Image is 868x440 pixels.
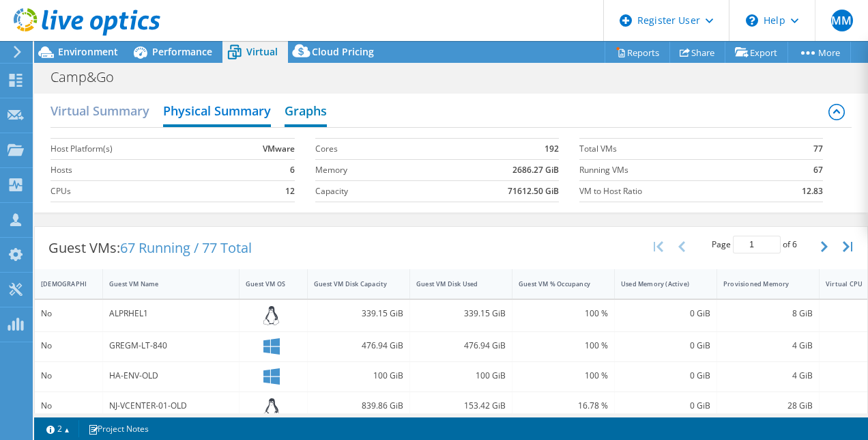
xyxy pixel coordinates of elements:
div: 100 % [519,368,608,383]
span: Performance [152,45,212,58]
a: Project Notes [78,420,158,437]
label: Total VMs [579,142,766,156]
b: 77 [813,142,823,156]
label: Capacity [315,184,422,198]
span: Environment [58,45,118,58]
label: CPUs [50,184,217,198]
div: 476.94 GiB [314,338,403,353]
b: 12 [285,184,295,198]
div: HA-ENV-OLD [109,368,233,383]
h2: Virtual Summary [50,97,149,124]
label: Hosts [50,163,217,177]
b: 192 [545,142,559,156]
svg: \n [746,14,758,27]
div: 153.42 GiB [416,398,506,413]
b: 12.83 [802,184,823,198]
div: Guest VMs: [35,227,265,269]
div: 16.78 % [519,398,608,413]
div: Guest VM Disk Used [416,279,489,288]
div: 0 GiB [621,338,710,353]
b: VMware [263,142,295,156]
a: 2 [37,420,79,437]
label: Cores [315,142,422,156]
div: ALPRHEL1 [109,306,233,321]
div: No [41,338,96,353]
a: Reports [605,42,670,63]
div: 8 GiB [723,306,813,321]
div: 4 GiB [723,338,813,353]
span: 6 [792,238,797,250]
div: 0 GiB [621,306,710,321]
div: Guest VM % Occupancy [519,279,592,288]
div: Provisioned Memory [723,279,796,288]
label: Host Platform(s) [50,142,217,156]
span: MM [831,10,853,31]
div: 339.15 GiB [314,306,403,321]
div: 100 % [519,338,608,353]
b: 67 [813,163,823,177]
div: Guest VM Disk Capacity [314,279,387,288]
b: 71612.50 GiB [508,184,559,198]
label: Memory [315,163,422,177]
h2: Graphs [285,97,327,127]
div: 4 GiB [723,368,813,383]
span: Page of [712,236,797,253]
b: 2686.27 GiB [512,163,559,177]
span: 67 Running / 77 Total [120,238,252,257]
div: 28 GiB [723,398,813,413]
div: Guest VM Name [109,279,216,288]
a: More [787,42,851,63]
span: Cloud Pricing [312,45,374,58]
input: jump to page [733,236,781,253]
span: Virtual [246,45,278,58]
div: 0 GiB [621,398,710,413]
div: 100 GiB [314,368,403,383]
div: No [41,306,96,321]
b: 6 [290,163,295,177]
div: [DEMOGRAPHIC_DATA] [41,279,80,288]
div: 0 GiB [621,368,710,383]
div: NJ-VCENTER-01-OLD [109,398,233,413]
div: GREGM-LT-840 [109,338,233,353]
div: Virtual CPU [826,279,865,288]
div: Used Memory (Active) [621,279,694,288]
div: 100 % [519,306,608,321]
div: 339.15 GiB [416,306,506,321]
div: 100 GiB [416,368,506,383]
div: No [41,368,96,383]
label: VM to Host Ratio [579,184,766,198]
div: 839.86 GiB [314,398,403,413]
label: Running VMs [579,163,766,177]
div: No [41,398,96,413]
a: Share [669,42,725,63]
h2: Physical Summary [163,97,271,127]
h1: Camp&Go [44,70,135,85]
div: 476.94 GiB [416,338,506,353]
a: Export [725,42,788,63]
div: Guest VM OS [246,279,285,288]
